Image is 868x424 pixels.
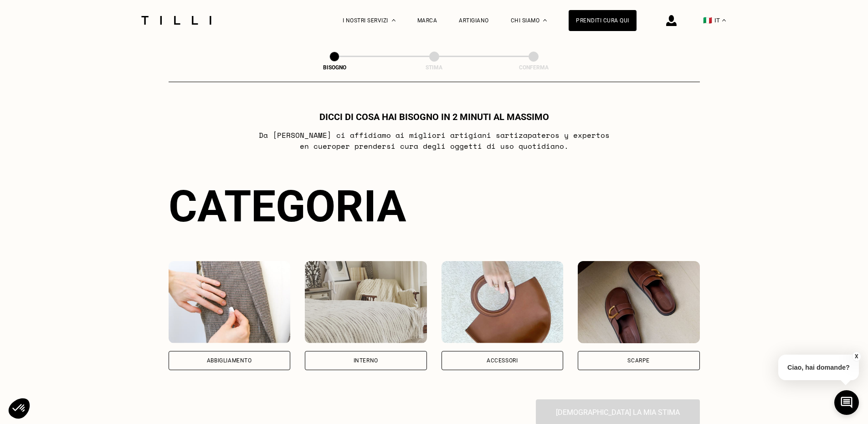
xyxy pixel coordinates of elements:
[459,17,489,24] a: Artigiano
[487,358,518,363] div: Accessori
[253,130,615,152] p: Da [PERSON_NAME] ci affidiamo ai migliori artigiani sarti zapateros y expertos en cuero per prend...
[442,261,564,343] img: Accessori
[389,64,480,71] div: Stima
[354,358,378,363] div: Interno
[703,16,712,25] span: 🇮🇹
[169,261,291,343] img: Abbigliamento
[305,261,427,343] img: Interno
[289,64,380,71] div: Bisogno
[169,181,700,232] div: Categoria
[392,19,395,21] img: Menu a tendina
[319,111,549,122] h1: Dicci di cosa hai bisogno in 2 minuti al massimo
[207,358,252,363] div: Abbigliamento
[488,64,579,71] div: Conferma
[417,17,437,24] a: Marca
[578,261,700,343] img: Scarpe
[138,16,215,25] img: Logo del servizio di sartoria Tilli
[569,10,637,31] a: Prenditi cura qui
[666,15,677,26] img: icona di accesso
[722,19,726,21] img: menu déroulant
[543,19,547,21] img: Menu a discesa su
[627,358,650,363] div: Scarpe
[852,351,861,361] button: X
[778,355,859,380] p: Ciao, hai domande?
